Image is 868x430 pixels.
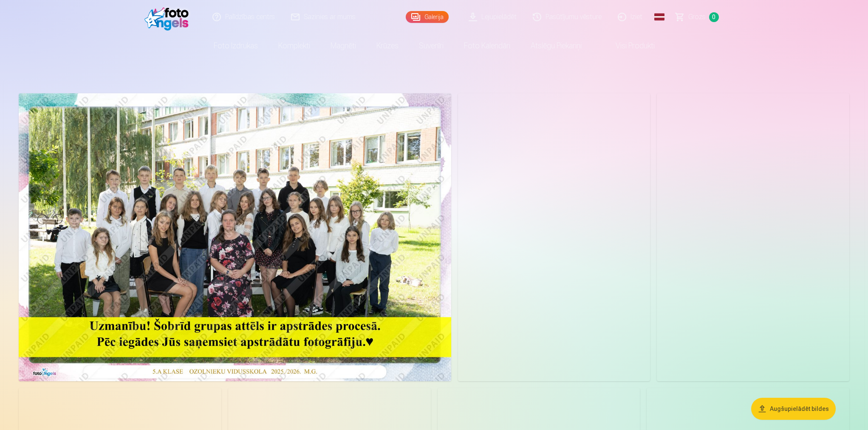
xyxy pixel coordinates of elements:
[204,34,268,58] a: Foto izdrukas
[688,12,706,22] span: Grozs
[268,34,320,58] a: Komplekti
[520,34,592,58] a: Atslēgu piekariņi
[406,11,449,23] a: Galerija
[454,34,520,58] a: Foto kalendāri
[320,34,366,58] a: Magnēti
[751,398,836,420] button: Augšupielādēt bildes
[409,34,454,58] a: Suvenīri
[144,3,193,31] img: /fa1
[709,12,719,22] span: 0
[592,34,665,58] a: Visi produkti
[366,34,409,58] a: Krūzes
